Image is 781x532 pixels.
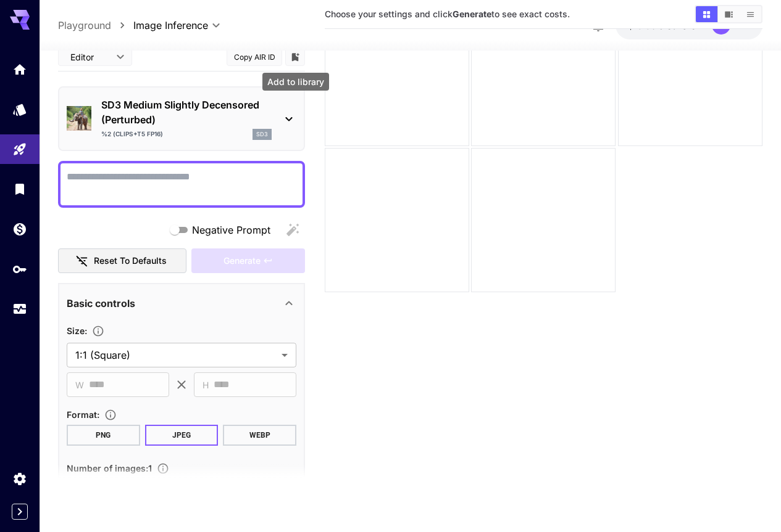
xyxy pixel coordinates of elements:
button: Show media in grid view [696,6,717,22]
div: Usage [12,297,27,313]
p: SD3 Medium Slightly Decensored (Perturbed) [101,97,272,127]
div: Basic controls [67,289,296,318]
p: Basic controls [67,296,135,311]
span: Format : [67,409,99,420]
span: credits left [659,20,702,31]
span: $19.90 [628,20,659,31]
button: Reset to defaults [58,248,186,274]
div: Show media in grid viewShow media in video viewShow media in list view [695,5,762,23]
button: WEBP [223,425,296,446]
nav: breadcrumb [58,18,133,33]
span: Editor [70,51,109,64]
span: Number of images : 1 [67,463,152,473]
span: H [203,378,209,392]
p: sd3 [256,131,268,139]
button: Expand sidebar [12,504,28,520]
div: Playground [12,142,27,157]
button: Add to library [290,49,301,64]
button: Show media in video view [718,6,740,22]
button: Adjust the dimensions of the generated image by specifying its width and height in pixels, or sel... [87,325,109,338]
button: Show media in list view [740,6,761,22]
div: SD3 Medium Slightly Decensored (Perturbed)%2 (clips+t5 fp16)sd3 [67,92,296,145]
b: Generate [453,9,491,19]
a: Playground [58,18,111,33]
div: Models [12,98,27,113]
div: Wallet [12,221,27,237]
button: Specify how many images to generate in a single request. Each image generation will be charged se... [152,463,174,475]
button: PNG [67,425,140,446]
span: Image Inference [133,18,208,33]
button: Copy AIR ID [227,48,282,66]
div: Settings [12,471,27,486]
button: JPEG [145,425,219,446]
span: W [75,378,84,392]
span: Size : [67,325,87,336]
p: %2 (clips+t5 fp16) [101,130,163,139]
span: Negative Prompt [192,223,270,238]
span: 1:1 (Square) [75,348,277,363]
span: Choose your settings and click to see exact costs. [325,9,570,19]
button: Choose the file format for the output image. [99,409,122,422]
div: Library [12,181,27,197]
div: API Keys [12,258,27,273]
div: Add to library [262,73,329,91]
div: Home [12,62,27,77]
